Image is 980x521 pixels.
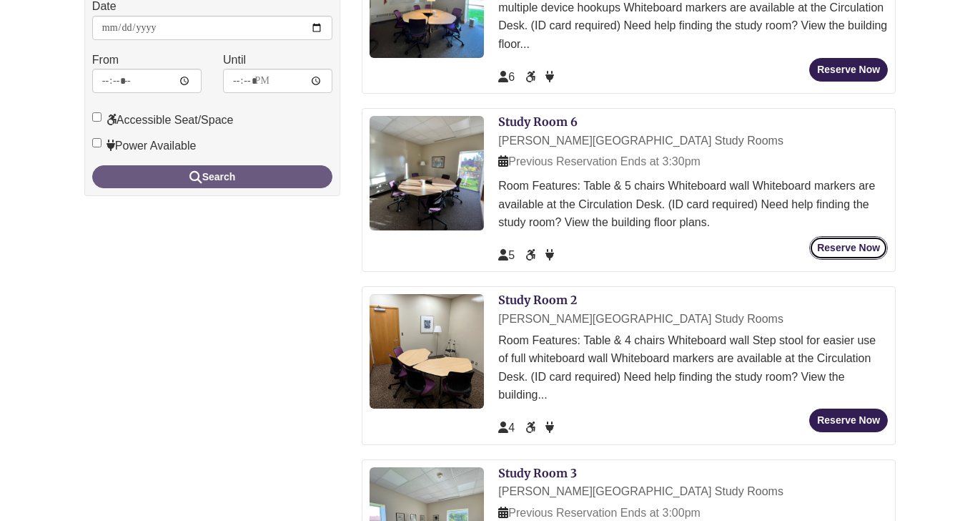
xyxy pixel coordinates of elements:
[92,138,102,147] input: Power Available
[545,71,554,83] span: Power Available
[498,466,577,480] a: Study Room 3
[545,249,554,261] span: Power Available
[498,115,578,129] a: Study Room 6
[370,116,484,230] img: Study Room 6
[498,132,888,150] div: [PERSON_NAME][GEOGRAPHIC_DATA] Study Rooms
[498,422,515,434] span: The capacity of this space
[498,249,515,261] span: The capacity of this space
[498,482,888,501] div: [PERSON_NAME][GEOGRAPHIC_DATA] Study Rooms
[92,165,332,188] button: Search
[809,409,888,432] button: Reserve Now
[525,71,538,83] span: Accessible Seat/Space
[525,249,538,261] span: Accessible Seat/Space
[92,111,234,130] label: Accessible Seat/Space
[809,236,888,260] button: Reserve Now
[223,51,246,69] label: Until
[498,331,888,404] div: Room Features: Table & 4 chairs Whiteboard wall Step stool for easier use of full whiteboard wall...
[498,507,701,519] span: Previous Reservation Ends at 3:00pm
[809,58,888,82] button: Reserve Now
[498,177,888,232] div: Room Features: Table & 5 chairs Whiteboard wall Whiteboard markers are available at the Circulati...
[92,51,119,69] label: From
[92,137,197,155] label: Power Available
[498,310,888,328] div: [PERSON_NAME][GEOGRAPHIC_DATA] Study Rooms
[498,155,701,167] span: Previous Reservation Ends at 3:30pm
[370,294,484,409] img: Study Room 2
[498,71,515,83] span: The capacity of this space
[498,293,577,307] a: Study Room 2
[525,422,538,434] span: Accessible Seat/Space
[545,422,554,434] span: Power Available
[92,112,102,122] input: Accessible Seat/Space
